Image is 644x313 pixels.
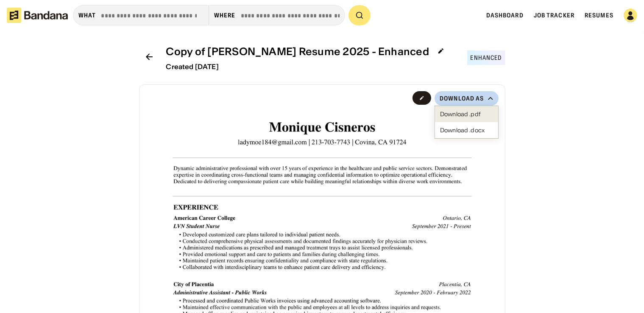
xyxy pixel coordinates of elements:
div: Copy of [PERSON_NAME] Resume 2025 - Enhanced [166,46,429,58]
a: Resumes [585,11,613,19]
div: Where [214,11,236,19]
div: Enhanced [467,50,505,65]
div: Download .pdf [440,111,493,117]
div: Created [DATE] [166,63,450,71]
div: Download .docx [440,127,493,133]
div: what [78,11,96,19]
img: Bandana logotype [7,8,68,23]
div: Download as [440,95,484,102]
a: Job Tracker [534,11,574,19]
a: Dashboard [486,11,524,19]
